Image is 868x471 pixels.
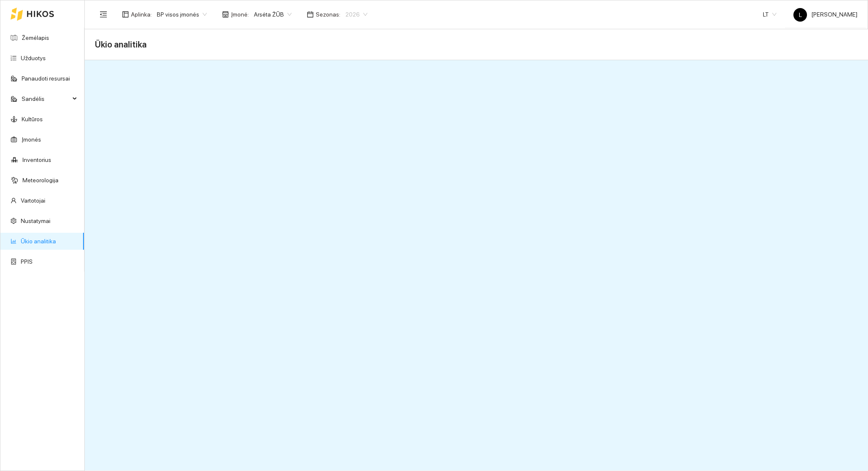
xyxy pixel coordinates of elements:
[222,11,229,18] span: shop
[345,8,367,21] span: 2026
[100,11,107,18] span: menu-fold
[22,75,70,82] a: Panaudoti resursai
[122,11,129,18] span: layout
[22,177,58,184] a: Meteorologija
[157,8,207,21] span: BP visos įmonės
[21,258,33,265] a: PPIS
[254,8,292,21] span: Arsėta ŽŪB
[21,238,56,245] a: Ūkio analitika
[22,116,43,123] a: Kultūros
[763,8,776,21] span: LT
[316,10,340,19] span: Sezonas :
[95,38,147,51] span: Ūkio analitika
[21,197,45,204] a: Vartotojai
[95,6,112,23] button: menu-fold
[22,90,70,107] span: Sandėlis
[21,217,50,224] a: Nustatymai
[131,10,152,19] span: Aplinka :
[22,156,51,163] a: Inventorius
[793,11,857,18] span: [PERSON_NAME]
[307,11,314,18] span: calendar
[21,55,46,61] a: Užduotys
[22,34,49,41] a: Žemėlapis
[231,10,249,19] span: Įmonė :
[799,8,802,22] span: L
[22,136,41,143] a: Įmonės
